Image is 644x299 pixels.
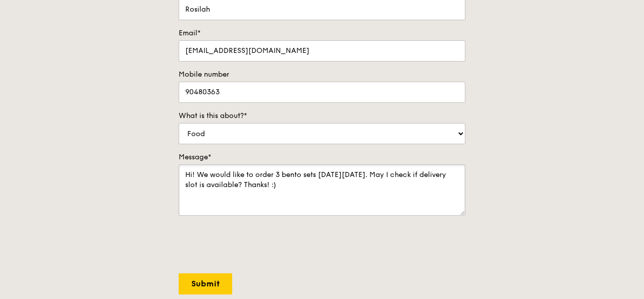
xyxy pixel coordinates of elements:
[179,152,465,162] label: Message*
[179,273,232,294] input: Submit
[179,226,332,265] iframe: reCAPTCHA
[179,28,465,38] label: Email*
[179,70,465,80] label: Mobile number
[179,111,465,121] label: What is this about?*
